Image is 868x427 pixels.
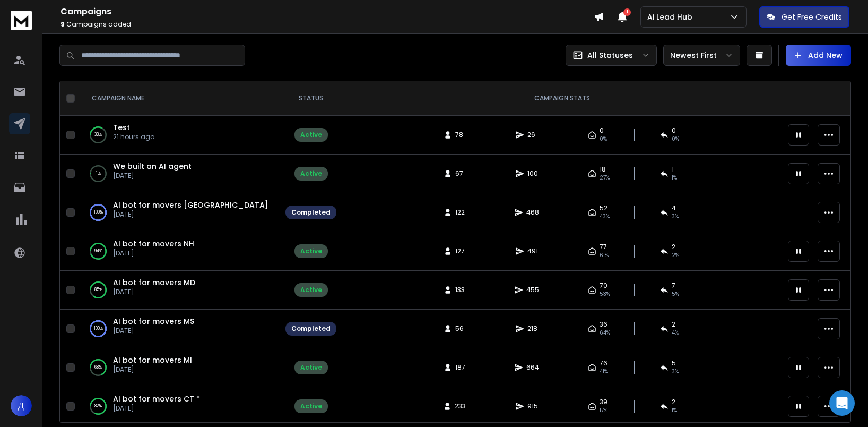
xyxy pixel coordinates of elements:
span: AI bot for movers MD [113,277,195,288]
a: AI bot for movers [GEOGRAPHIC_DATA] [113,200,268,210]
a: Test [113,122,130,133]
span: 70 [600,281,607,290]
span: 18 [600,165,606,174]
button: Add New [786,45,851,66]
div: Active [300,402,322,411]
span: 0 [600,126,604,135]
p: 100 % [94,323,103,334]
h1: Campaigns [60,5,594,18]
span: 61 % [600,251,609,260]
div: Open Intercom Messenger [829,390,855,416]
span: 491 [527,247,538,255]
div: Active [300,286,322,294]
span: 187 [455,363,466,372]
span: 0 % [672,135,679,143]
a: AI bot for movers MS [113,316,194,327]
div: Completed [291,208,331,217]
span: 27 % [600,174,610,182]
button: Newest First [663,45,740,66]
span: 39 [600,398,607,406]
span: 100 [527,169,538,178]
span: 2 [672,243,675,251]
span: 64 % [600,329,610,337]
span: 78 [455,131,466,139]
span: 26 [527,131,538,139]
span: 2 % [672,251,679,260]
span: 1 [672,165,674,174]
td: 94%AI bot for movers NH[DATE] [79,232,279,271]
td: 82%AI bot for movers CT *[DATE] [79,387,279,426]
p: Ai Lead Hub [647,12,697,22]
a: AI bot for movers MI [113,355,192,365]
p: Get Free Credits [782,12,842,22]
span: 36 [600,320,607,329]
p: [DATE] [113,249,194,258]
button: Get Free Credits [759,6,849,28]
a: AI bot for movers CT * [113,394,200,404]
span: 17 % [600,406,607,415]
span: 233 [455,402,466,411]
span: 3 % [672,368,679,376]
span: 3 % [672,212,679,221]
span: 915 [527,402,538,411]
p: Campaigns added [60,20,594,29]
span: 0 [672,126,676,135]
p: 94 % [94,246,102,257]
p: 33 % [94,130,102,140]
p: [DATE] [113,327,194,335]
p: 82 % [94,401,102,412]
p: 21 hours ago [113,133,154,141]
div: Active [300,247,322,255]
span: 133 [455,286,466,294]
span: 9 [60,20,65,29]
td: 85%AI bot for movers MD[DATE] [79,271,279,310]
th: STATUS [279,81,343,116]
p: [DATE] [113,288,195,296]
a: AI bot for movers NH [113,238,194,249]
th: CAMPAIGN NAME [79,81,279,116]
span: 76 [600,359,607,368]
span: 43 % [600,212,610,221]
button: Д [11,395,32,416]
td: 1%We built an AI agent[DATE] [79,155,279,193]
span: 2 [672,320,675,329]
span: 218 [527,324,538,333]
p: 100 % [94,207,103,218]
span: 77 [600,243,607,251]
td: 100%AI bot for movers MS[DATE] [79,310,279,348]
p: 85 % [94,285,102,295]
p: All Statuses [587,50,633,61]
p: [DATE] [113,172,192,180]
span: 127 [455,247,466,255]
span: 41 % [600,368,608,376]
a: We built an AI agent [113,161,192,172]
div: Active [300,363,322,372]
p: [DATE] [113,404,200,413]
span: 455 [526,286,539,294]
span: 468 [526,208,539,217]
span: 2 [672,398,675,406]
span: 0 % [600,135,607,143]
div: Active [300,131,322,139]
span: 664 [526,363,539,372]
p: 68 % [94,362,102,373]
td: 33%Test21 hours ago [79,116,279,155]
img: logo [11,11,32,30]
p: [DATE] [113,210,268,219]
span: 7 [672,281,675,290]
span: 122 [455,208,466,217]
span: 56 [455,324,466,333]
div: Completed [291,324,331,333]
div: Active [300,169,322,178]
span: 5 % [672,290,679,298]
span: 1 % [672,174,677,182]
span: 53 % [600,290,610,298]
